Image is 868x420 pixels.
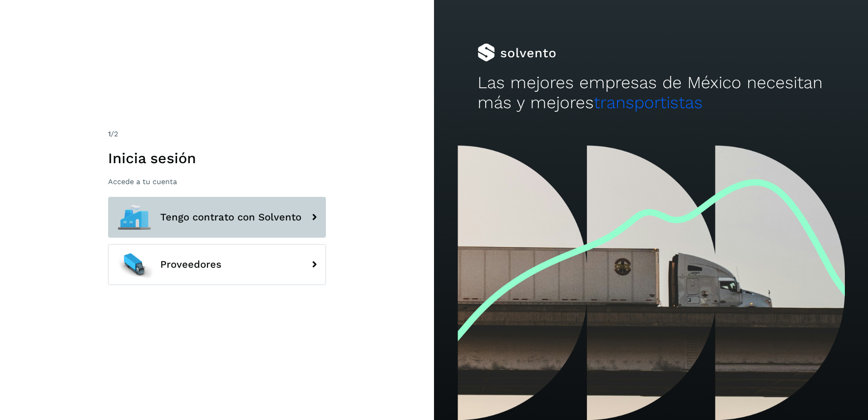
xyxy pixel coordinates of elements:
button: Proveedores [108,244,326,285]
button: Tengo contrato con Solvento [108,197,326,238]
div: /2 [108,129,326,140]
span: transportistas [594,93,703,112]
p: Accede a tu cuenta [108,177,326,186]
h2: Las mejores empresas de México necesitan más y mejores [478,73,825,113]
span: Proveedores [160,259,222,270]
span: Tengo contrato con Solvento [160,212,301,223]
span: 1 [108,130,111,138]
h1: Inicia sesión [108,150,326,167]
